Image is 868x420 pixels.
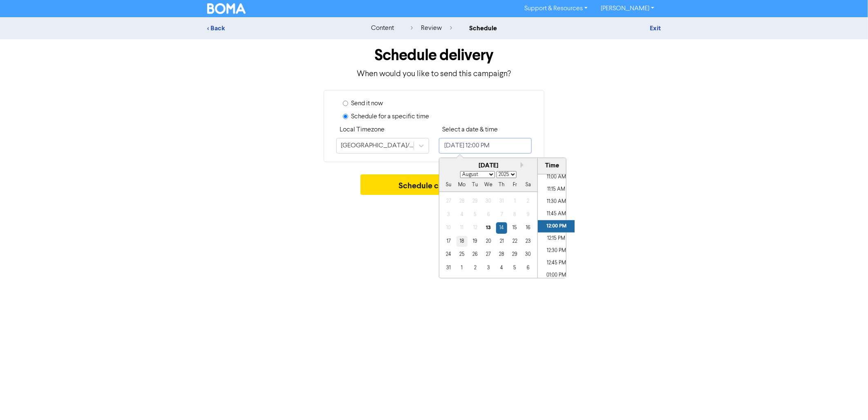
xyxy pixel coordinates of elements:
div: day-19 [470,236,481,247]
div: day-10 [443,222,454,233]
a: [PERSON_NAME] [594,2,661,15]
div: day-25 [456,249,468,260]
div: [DATE] [439,161,537,171]
div: day-4 [496,262,507,273]
div: day-22 [509,236,520,247]
a: Exit [650,24,661,32]
iframe: Chat Widget [766,332,868,420]
h1: Schedule delivery [207,46,661,65]
div: day-6 [483,209,494,220]
input: Click to select a date [439,138,532,154]
div: day-21 [496,236,507,247]
div: day-4 [456,209,468,220]
div: month-2025-08 [442,195,535,275]
div: day-9 [523,209,534,220]
div: Th [496,180,507,191]
div: Time [540,161,564,171]
div: day-5 [470,209,481,220]
div: day-20 [483,236,494,247]
div: day-30 [523,249,534,260]
div: day-27 [483,249,494,260]
div: day-31 [496,196,507,207]
div: day-12 [470,222,481,233]
li: 11:00 AM [538,171,575,183]
div: day-29 [509,249,520,260]
label: Select a date & time [442,125,498,135]
a: Support & Resources [518,2,594,15]
label: Send it now [351,99,383,108]
div: day-1 [509,196,520,207]
div: day-26 [470,249,481,260]
div: day-2 [523,196,534,207]
div: day-14 [496,222,507,233]
div: Fr [509,180,520,191]
div: day-30 [483,196,494,207]
div: day-24 [443,249,454,260]
div: day-29 [470,196,481,207]
div: day-31 [443,262,454,273]
div: day-11 [456,222,468,233]
li: 11:30 AM [538,196,575,208]
li: 11:15 AM [538,183,575,196]
div: day-5 [509,262,520,273]
div: day-6 [523,262,534,273]
li: 12:00 PM [538,220,575,233]
div: review [411,23,452,33]
li: 01:00 PM [538,269,575,282]
div: day-27 [443,196,454,207]
li: 11:45 AM [538,208,575,220]
div: Mo [456,180,468,191]
div: Sa [523,180,534,191]
div: day-3 [443,209,454,220]
div: day-18 [456,236,468,247]
div: day-17 [443,236,454,247]
li: 12:30 PM [538,245,575,257]
div: day-8 [509,209,520,220]
div: [GEOGRAPHIC_DATA]/[GEOGRAPHIC_DATA] [341,141,414,151]
li: 12:45 PM [538,257,575,269]
div: day-16 [523,222,534,233]
div: day-28 [496,249,507,260]
label: Local Timezone [340,125,385,135]
div: day-7 [496,209,507,220]
div: We [483,180,494,191]
div: Su [443,180,454,191]
div: content [371,23,394,33]
p: When would you like to send this campaign? [207,68,661,80]
div: day-23 [523,236,534,247]
div: < Back [207,23,350,33]
button: Next month [521,162,526,168]
div: day-1 [456,262,468,273]
div: day-28 [456,196,468,207]
li: 12:15 PM [538,233,575,245]
div: Tu [470,180,481,191]
div: schedule [469,23,497,33]
div: day-13 [483,222,494,233]
button: Schedule campaign [360,174,508,195]
label: Schedule for a specific time [351,112,429,122]
img: BOMA Logo [207,3,246,14]
div: day-15 [509,222,520,233]
div: day-2 [470,262,481,273]
div: day-3 [483,262,494,273]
